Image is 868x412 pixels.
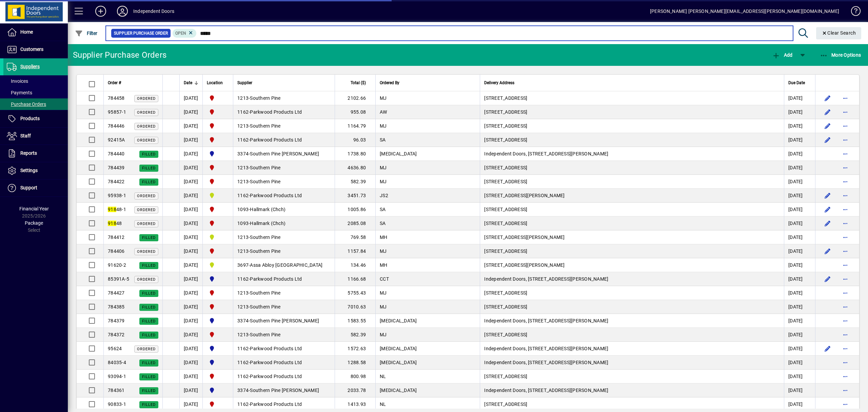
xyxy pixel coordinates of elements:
[480,272,784,286] td: Independent Doors, [STREET_ADDRESS][PERSON_NAME]
[380,123,387,129] span: MJ
[207,191,229,200] span: Timaru
[250,304,280,310] span: Southern Pine
[137,138,156,143] span: Ordered
[233,300,335,314] td: -
[179,286,202,300] td: [DATE]
[179,314,202,328] td: [DATE]
[133,6,174,17] div: Independent Doors
[380,95,387,101] span: MJ
[480,217,784,230] td: [STREET_ADDRESS]
[380,346,417,351] span: [MEDICAL_DATA]
[840,357,851,368] button: More options
[237,207,249,212] span: 1093
[380,165,387,170] span: MJ
[20,64,40,69] span: Suppliers
[237,137,249,143] span: 1162
[784,244,815,258] td: [DATE]
[380,290,387,296] span: MJ
[207,289,229,297] span: Christchurch
[233,244,335,258] td: -
[207,233,229,241] span: Timaru
[237,165,249,170] span: 1213
[108,276,129,282] span: 85391A-5
[142,236,156,240] span: Filled
[207,79,223,87] span: Location
[142,305,156,310] span: Filled
[207,331,229,339] span: Christchurch
[335,133,375,147] td: 96.03
[784,342,815,356] td: [DATE]
[184,79,192,87] span: Date
[788,79,811,87] div: Due Date
[3,75,68,87] a: Invoices
[108,304,125,310] span: 784385
[784,286,815,300] td: [DATE]
[784,175,815,189] td: [DATE]
[380,262,388,268] span: MH
[233,272,335,286] td: -
[108,290,125,296] span: 784427
[237,346,249,351] span: 1162
[114,30,168,37] span: Supplier Purchase Order
[250,221,285,226] span: Hallmark (Chch)
[108,235,125,240] span: 784412
[108,137,125,143] span: 92415A
[250,332,280,337] span: Southern Pine
[480,230,784,244] td: [STREET_ADDRESS][PERSON_NAME]
[840,218,851,229] button: More options
[137,96,156,101] span: Ordered
[142,263,156,268] span: Filled
[840,93,851,104] button: More options
[137,249,156,254] span: Ordered
[3,41,68,58] a: Customers
[207,177,229,186] span: Christchurch
[179,328,202,342] td: [DATE]
[179,105,202,119] td: [DATE]
[380,248,387,254] span: MJ
[380,304,387,310] span: MJ
[480,105,784,119] td: [STREET_ADDRESS]
[250,248,280,254] span: Southern Pine
[75,31,98,36] span: Filter
[816,27,862,39] button: Clear
[335,244,375,258] td: 1157.84
[250,179,280,184] span: Southern Pine
[784,133,815,147] td: [DATE]
[233,286,335,300] td: -
[233,217,335,230] td: -
[335,258,375,272] td: 134.46
[108,207,116,212] em: 918
[335,314,375,328] td: 1583.55
[73,50,166,60] div: Supplier Purchase Orders
[840,176,851,187] button: More options
[3,180,68,196] a: Support
[818,49,863,61] button: More Options
[480,300,784,314] td: [STREET_ADDRESS]
[179,230,202,244] td: [DATE]
[788,79,805,87] span: Due Date
[846,1,860,23] a: Knowledge Base
[207,108,229,116] span: Christchurch
[822,274,833,284] button: Edit
[822,134,833,145] button: Edit
[7,78,28,84] span: Invoices
[3,145,68,162] a: Reports
[822,204,833,215] button: Edit
[335,189,375,203] td: 3451.73
[179,203,202,217] td: [DATE]
[108,332,125,337] span: 784372
[142,333,156,337] span: Filled
[335,217,375,230] td: 2085.08
[250,290,280,296] span: Southern Pine
[335,203,375,217] td: 1005.86
[840,107,851,117] button: More options
[3,110,68,127] a: Products
[351,79,366,87] span: Total ($)
[108,179,125,184] span: 784422
[784,189,815,203] td: [DATE]
[822,107,833,117] button: Edit
[484,79,514,87] span: Delivery Address
[480,258,784,272] td: [STREET_ADDRESS][PERSON_NAME]
[250,262,322,268] span: Assa Abloy [GEOGRAPHIC_DATA]
[207,164,229,172] span: Christchurch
